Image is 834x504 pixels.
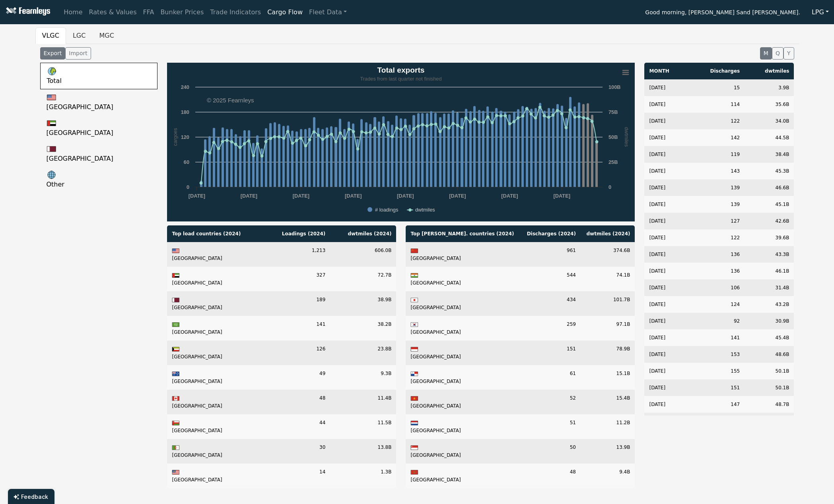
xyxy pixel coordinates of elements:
th: Discharges ( 2024 ) [521,225,581,242]
td: 3.9B [745,79,794,96]
a: [GEOGRAPHIC_DATA] [40,141,158,167]
td: [DATE] [644,129,687,146]
td: [GEOGRAPHIC_DATA] [406,464,521,488]
td: 51 [521,414,581,439]
td: [GEOGRAPHIC_DATA] [167,365,264,390]
th: Discharges [688,63,745,79]
td: 46.6B [745,179,794,196]
td: 1,213 [264,242,330,267]
td: 97.1B [581,316,635,340]
td: 44.5B [745,129,794,146]
td: 124 [688,296,745,313]
button: MGC [92,27,121,44]
td: 13.8B [330,439,396,464]
button: LPG [807,5,834,20]
text: [DATE] [449,193,466,199]
td: 50.1B [745,379,794,396]
td: 127 [688,213,745,229]
text: [DATE] [241,193,257,199]
a: Rates & Values [86,4,140,20]
text: dwtmiles [415,207,435,213]
td: 544 [521,267,581,291]
text: 120 [181,134,189,140]
div: Total [167,63,794,494]
td: 1.3B [330,464,396,488]
td: [DATE] [644,196,687,213]
td: [DATE] [644,296,687,313]
td: [GEOGRAPHIC_DATA] [406,439,521,464]
th: Loadings ( 2024 ) [264,225,330,242]
td: 48.7B [745,396,794,413]
a: Cargo Flow [264,4,306,20]
th: Top load countries ( 2024 ) [167,225,264,242]
button: Q [772,47,783,60]
td: 72.7B [330,267,396,291]
text: [DATE] [397,193,414,199]
td: 45.3B [745,163,794,179]
td: 606.0B [330,242,396,267]
text: 240 [181,84,189,90]
text: 60 [184,159,189,165]
td: 45.4B [745,329,794,346]
text: dwtmiles [624,127,630,147]
td: 49 [264,365,330,390]
button: Export [40,47,66,60]
td: 374.6B [581,242,635,267]
td: 141 [688,329,745,346]
button: Import [65,47,91,60]
td: 43.2B [745,296,794,313]
td: 61 [521,365,581,390]
td: [GEOGRAPHIC_DATA] [406,340,521,365]
td: 48 [521,464,581,488]
td: 434 [521,291,581,316]
td: 38.4B [745,146,794,163]
td: 38.2B [330,316,396,340]
td: 327 [264,267,330,291]
td: 153 [688,346,745,363]
td: [GEOGRAPHIC_DATA] [167,340,264,365]
td: 13.9B [581,439,635,464]
td: 30.9B [745,313,794,329]
text: 25B [608,159,618,165]
td: 126 [264,340,330,365]
td: [GEOGRAPHIC_DATA] [406,316,521,340]
td: 23.8B [330,340,396,365]
td: [DATE] [644,179,687,196]
td: 151 [688,379,745,396]
td: 14 [264,464,330,488]
td: [GEOGRAPHIC_DATA] [406,390,521,414]
td: 42.6B [745,213,794,229]
td: 9.4B [581,464,635,488]
td: [GEOGRAPHIC_DATA] [406,267,521,291]
td: 92 [688,313,745,329]
td: [DATE] [644,363,687,379]
text: Total exports [377,66,425,74]
td: [DATE] [644,329,687,346]
td: 106 [688,279,745,296]
td: 148 [688,413,745,429]
td: 15.1B [581,365,635,390]
td: 30 [264,439,330,464]
text: 50B [608,134,618,140]
td: [GEOGRAPHIC_DATA] [167,291,264,316]
td: 45.1B [745,196,794,213]
td: 143 [688,163,745,179]
td: 15.4B [581,390,635,414]
text: 0 [187,184,189,190]
tspan: Trades from last quarter not finished [360,76,442,82]
td: 11.4B [330,390,396,414]
td: 189 [264,291,330,316]
td: 101.7B [581,291,635,316]
td: [GEOGRAPHIC_DATA] [167,242,264,267]
td: 141 [264,316,330,340]
button: LGC [66,27,92,44]
td: 46.1B [745,263,794,279]
a: Other [40,167,158,192]
a: Trade Indicators [207,4,264,20]
td: 139 [688,196,745,213]
text: [DATE] [293,193,309,199]
td: [DATE] [644,413,687,429]
td: 155 [688,363,745,379]
th: Top [PERSON_NAME]. countries ( 2024 ) [406,225,521,242]
text: © 2025 Fearnleys [207,97,254,104]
